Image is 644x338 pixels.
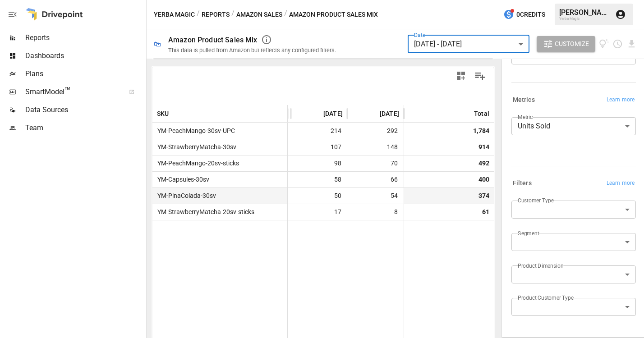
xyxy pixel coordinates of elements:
[295,188,343,204] span: 50
[295,139,343,155] span: 107
[168,47,336,54] div: This data is pulled from Amazon but reflects any configured filters.
[157,109,169,118] span: SKU
[366,107,379,120] button: Sort
[559,8,610,17] div: [PERSON_NAME]
[352,123,399,139] span: 292
[154,160,239,167] span: YM-PeachMango-20sv-sticks
[518,262,563,269] label: Product Dimension
[408,35,529,53] div: [DATE] - [DATE]
[25,87,119,97] span: SmartModel
[25,105,144,115] span: Data Sources
[414,31,425,39] label: Date
[154,192,216,199] span: YM-PinaColada-30sv
[513,95,535,105] h6: Metrics
[154,127,235,134] span: YM-PeachMango-30sv-UPC
[473,123,489,139] div: 1,784
[478,172,489,187] div: 400
[478,188,489,204] div: 374
[295,123,343,139] span: 214
[474,110,489,117] div: Total
[380,109,399,118] span: [DATE]
[478,139,489,155] div: 914
[537,36,595,52] button: Customize
[500,6,549,23] button: 0Credits
[626,39,637,49] button: Download report
[25,123,144,133] span: Team
[25,50,144,61] span: Dashboards
[310,107,322,120] button: Sort
[352,188,399,204] span: 54
[295,172,343,187] span: 58
[518,196,554,204] label: Customer Type
[518,229,539,237] label: Segment
[352,155,399,171] span: 70
[295,204,343,220] span: 17
[599,36,609,52] button: View documentation
[154,40,161,48] div: 🛍
[154,176,209,183] span: YM-Capsules-30sv
[607,179,635,188] span: Learn more
[154,208,254,215] span: YM-StrawberryMatcha-20sv-sticks
[478,155,489,171] div: 492
[516,9,545,20] span: 0 Credits
[559,17,610,21] div: Yerba Magic
[154,9,195,20] button: Yerba Magic
[202,9,230,20] button: Reports
[323,109,343,118] span: [DATE]
[482,204,489,220] div: 61
[518,113,533,121] label: Metric
[352,172,399,187] span: 66
[555,38,589,50] span: Customize
[607,96,635,105] span: Learn more
[197,9,200,20] div: /
[352,139,399,155] span: 148
[352,204,399,220] span: 8
[236,9,282,20] button: Amazon Sales
[64,85,71,96] span: ™
[170,107,183,120] button: Sort
[295,155,343,171] span: 98
[25,32,144,43] span: Reports
[518,294,574,301] label: Product Customer Type
[511,117,636,135] div: Units Sold
[231,9,235,20] div: /
[612,39,623,49] button: Schedule report
[513,178,532,188] h6: Filters
[470,66,490,86] button: Manage Columns
[25,69,144,79] span: Plans
[154,143,236,151] span: YM-StrawberryMatcha-30sv
[168,36,258,44] div: Amazon Product Sales Mix
[284,9,287,20] div: /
